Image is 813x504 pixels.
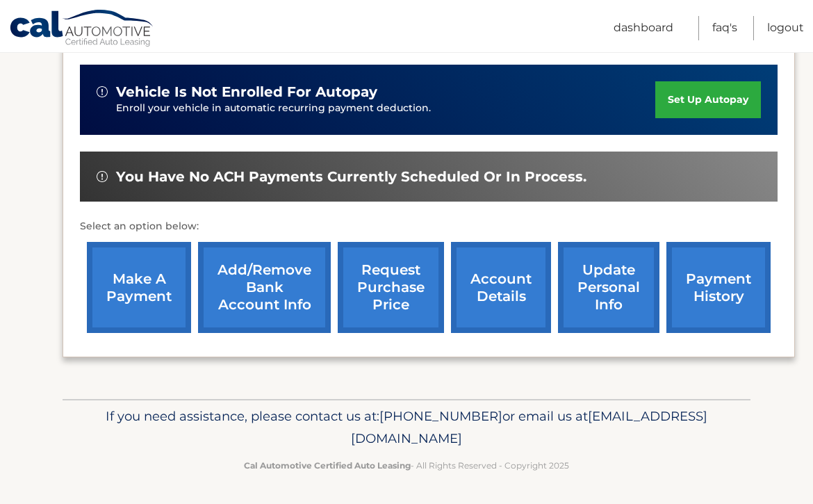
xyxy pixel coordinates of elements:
[198,242,331,333] a: Add/Remove bank account info
[80,218,778,235] p: Select an option below:
[9,9,155,49] a: Cal Automotive
[244,460,411,471] strong: Cal Automotive Certified Auto Leasing
[351,408,707,446] span: [EMAIL_ADDRESS][DOMAIN_NAME]
[666,242,771,333] a: payment history
[72,458,741,473] p: - All Rights Reserved - Copyright 2025
[767,16,804,40] a: Logout
[116,101,655,116] p: Enroll your vehicle in automatic recurring payment deduction.
[116,168,586,186] span: You have no ACH payments currently scheduled or in process.
[97,86,108,97] img: alert-white.svg
[614,16,673,40] a: Dashboard
[338,242,444,333] a: request purchase price
[655,81,761,118] a: set up autopay
[116,83,377,101] span: vehicle is not enrolled for autopay
[379,408,502,424] span: [PHONE_NUMBER]
[712,16,737,40] a: FAQ's
[97,171,108,182] img: alert-white.svg
[87,242,191,333] a: make a payment
[451,242,551,333] a: account details
[72,405,741,450] p: If you need assistance, please contact us at: or email us at
[558,242,659,333] a: update personal info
